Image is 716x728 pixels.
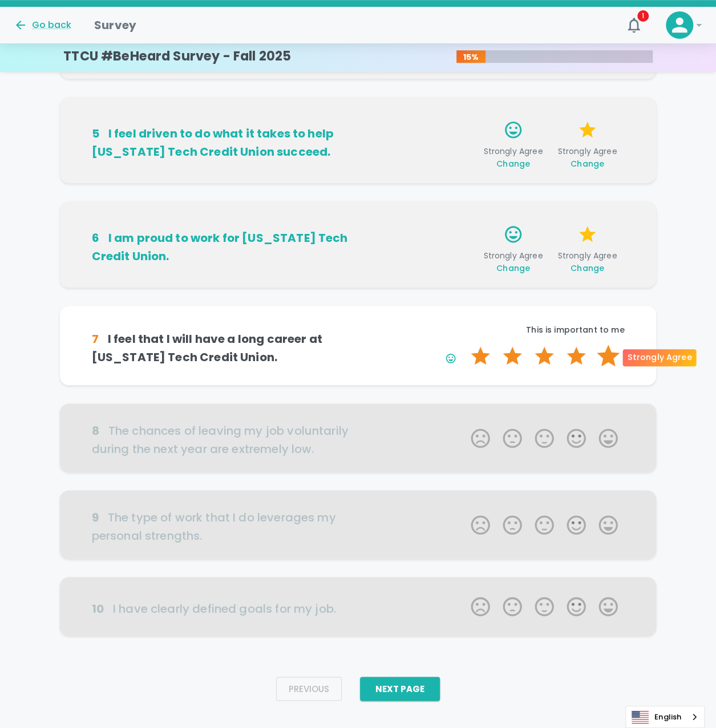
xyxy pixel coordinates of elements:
h6: I feel driven to do what it takes to help [US_STATE] Tech Credit Union succeed. [92,124,358,161]
h6: I feel that I will have a long career at [US_STATE] Tech Credit Union. [92,330,358,366]
h1: Survey [94,16,136,34]
span: Strongly Agree [480,250,545,274]
p: 15% [456,51,486,63]
span: Change [496,262,530,274]
span: Strongly Agree [555,145,620,169]
button: Next Page [360,677,440,701]
div: 5 [92,124,99,143]
span: Change [571,158,604,169]
div: Language [625,706,705,728]
div: 7 [92,330,99,348]
span: Strongly Agree [480,145,545,169]
div: Strongly Agree [622,349,696,366]
aside: Language selected: English [625,706,705,728]
span: 1 [637,10,649,22]
span: Change [571,262,604,274]
h6: I am proud to work for [US_STATE] Tech Credit Union. [92,229,358,265]
span: Change [496,158,530,169]
button: 1 [620,11,648,39]
span: Strongly Agree [555,250,620,274]
h4: TTCU #BeHeard Survey - Fall 2025 [63,48,291,64]
a: English [626,706,704,727]
button: Go back [14,18,71,32]
div: 6 [92,229,99,247]
p: This is important to me [358,324,625,335]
